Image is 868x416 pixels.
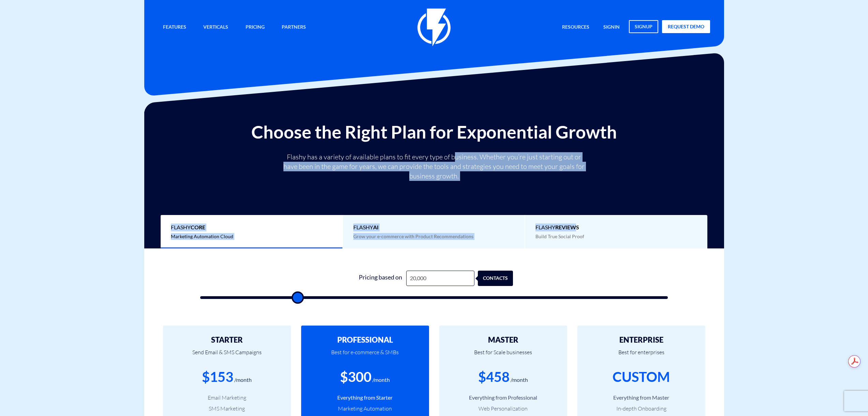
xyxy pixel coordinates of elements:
[450,344,557,367] p: Best for Scale businesses
[198,20,233,35] a: Verticals
[353,224,515,231] span: Flashy
[483,271,518,286] div: contacts
[450,336,557,344] h2: MASTER
[535,224,697,231] span: Flashy
[629,20,658,33] a: signup
[372,376,390,384] div: /month
[191,224,205,230] b: Core
[557,20,594,35] a: Resources
[281,152,588,181] p: Flashy has a variety of available plans to fit every type of business. Whether you’re just starti...
[171,233,233,239] span: Marketing Automation Cloud
[511,376,528,384] div: /month
[598,20,625,35] a: signin
[355,271,406,286] div: Pricing based on
[613,367,670,387] div: CUSTOM
[240,20,270,35] a: Pricing
[353,233,473,239] span: Grow your e-commerce with Product Recommendations
[173,344,281,367] p: Send Email & SMS Campaigns
[149,122,719,142] h2: Choose the Right Plan for Exponential Growth
[277,20,311,35] a: Partners
[311,336,419,344] h2: PROFESSIONAL
[478,367,510,387] div: $458
[588,405,695,413] li: In-depth Onboarding
[158,20,191,35] a: Features
[588,394,695,402] li: Everything from Master
[171,224,332,231] span: Flashy
[588,344,695,367] p: Best for enterprises
[234,376,252,384] div: /month
[535,233,584,239] span: Build True Social Proof
[588,336,695,344] h2: ENTERPRISE
[173,394,281,402] li: Email Marketing
[173,336,281,344] h2: STARTER
[450,405,557,413] li: Web Personalization
[340,367,371,387] div: $300
[311,394,419,402] li: Everything from Starter
[311,405,419,413] li: Marketing Automation
[173,405,281,413] li: SMS Marketing
[202,367,233,387] div: $153
[311,344,419,367] p: Best for e-commerce & SMBs
[555,224,579,230] b: REVIEWS
[662,20,710,33] a: request demo
[450,394,557,402] li: Everything from Professional
[373,224,379,230] b: AI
